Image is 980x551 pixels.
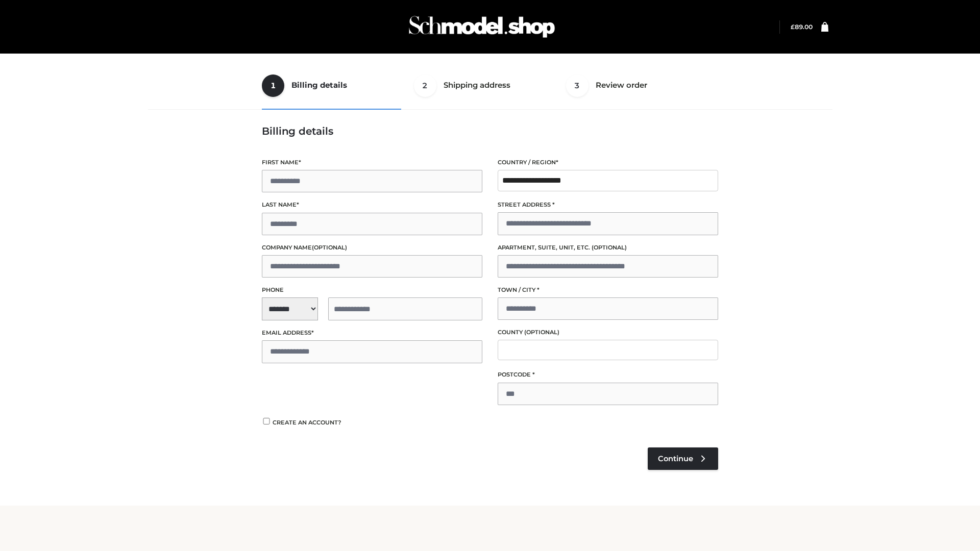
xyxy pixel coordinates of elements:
[498,285,718,295] label: Town / City
[405,7,558,47] img: Schmodel Admin 964
[273,419,341,426] span: Create an account?
[312,244,347,251] span: (optional)
[592,244,627,251] span: (optional)
[262,285,482,295] label: Phone
[262,125,718,137] h3: Billing details
[498,370,718,380] label: Postcode
[498,158,718,167] label: Country / Region
[658,454,693,463] span: Continue
[262,243,482,253] label: Company name
[262,158,482,167] label: First name
[791,23,813,31] a: £89.00
[648,447,718,470] a: Continue
[498,200,718,210] label: Street address
[262,328,482,338] label: Email address
[524,329,559,336] span: (optional)
[262,418,271,424] input: Create an account?
[498,243,718,253] label: Apartment, suite, unit, etc.
[791,23,813,31] bdi: 89.00
[498,328,718,337] label: County
[262,200,482,210] label: Last name
[791,23,795,31] span: £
